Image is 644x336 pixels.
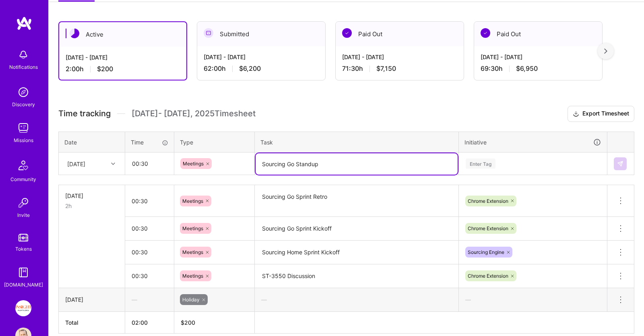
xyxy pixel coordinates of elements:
span: $200 [97,65,113,73]
span: Chrome Extension [468,273,508,279]
img: Insight Partners: Data & AI - Sourcing [15,300,31,316]
img: right [604,48,607,54]
div: [DATE] [65,295,118,304]
input: HH:MM [125,241,174,263]
input: HH:MM [125,190,174,212]
img: bell [15,47,31,63]
img: Paid Out [342,28,352,38]
span: Holiday [182,297,200,303]
div: Paid Out [474,22,602,46]
img: Paid Out [481,28,490,38]
span: $7,150 [376,64,396,73]
div: Notifications [9,63,38,71]
img: Submit [617,161,623,167]
span: Chrome Extension [468,198,508,204]
img: Submitted [204,28,213,38]
div: Initiative [464,138,601,147]
div: [DATE] - [DATE] [66,53,180,62]
span: $6,200 [239,64,261,73]
textarea: Sourcing Home Sprint Kickoff [256,241,458,264]
a: Insight Partners: Data & AI - Sourcing [13,300,33,316]
div: — [125,289,174,310]
img: Invite [15,195,31,211]
span: $6,950 [516,64,538,73]
i: icon Download [573,110,579,118]
span: Meetings [182,198,203,204]
div: — [255,289,458,310]
textarea: Sourcing Go Sprint Retro [256,186,458,216]
div: [DATE] - [DATE] [481,53,596,61]
div: 69:30 h [481,64,596,73]
textarea: Sourcing Go Standup [256,153,458,175]
th: Date [59,132,125,153]
div: Time [131,138,168,146]
span: $ 200 [181,319,195,326]
img: Community [14,156,33,175]
span: Sourcing Engine [468,249,504,255]
input: HH:MM [125,218,174,239]
img: tokens [19,234,28,241]
div: Submitted [197,22,325,46]
div: [DATE] [65,192,118,200]
th: 02:00 [125,311,174,333]
div: Invite [17,211,30,219]
div: Tokens [15,245,32,253]
div: Missions [14,136,33,144]
span: Meetings [182,273,203,279]
th: Total [59,311,125,333]
div: Discovery [12,100,35,109]
img: teamwork [15,120,31,136]
div: 71:30 h [342,64,457,73]
input: HH:MM [125,265,174,287]
span: Chrome Extension [468,225,508,231]
div: [DOMAIN_NAME] [4,280,43,289]
textarea: ST-3550 Discussion [256,265,458,287]
div: 2:00 h [66,65,180,73]
div: [DATE] [67,159,85,168]
img: guide book [15,264,31,280]
div: Paid Out [336,22,464,46]
div: — [459,289,607,310]
th: Type [174,132,255,153]
span: Meetings [183,161,204,167]
th: Task [255,132,459,153]
span: [DATE] - [DATE] , 2025 Timesheet [132,109,256,119]
div: Community [10,175,36,183]
div: [DATE] - [DATE] [204,53,319,61]
span: Time tracking [58,109,111,119]
div: 62:00 h [204,64,319,73]
div: Active [59,22,186,47]
span: Meetings [182,249,203,255]
i: icon Chevron [111,162,115,166]
textarea: Sourcing Go Sprint Kickoff [256,218,458,240]
img: discovery [15,84,31,100]
div: Enter Tag [466,157,495,170]
img: logo [16,16,32,31]
button: Export Timesheet [568,106,634,122]
span: Meetings [182,225,203,231]
div: [DATE] - [DATE] [342,53,457,61]
img: Active [70,29,79,38]
div: 2h [65,202,118,210]
input: HH:MM [126,153,173,174]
